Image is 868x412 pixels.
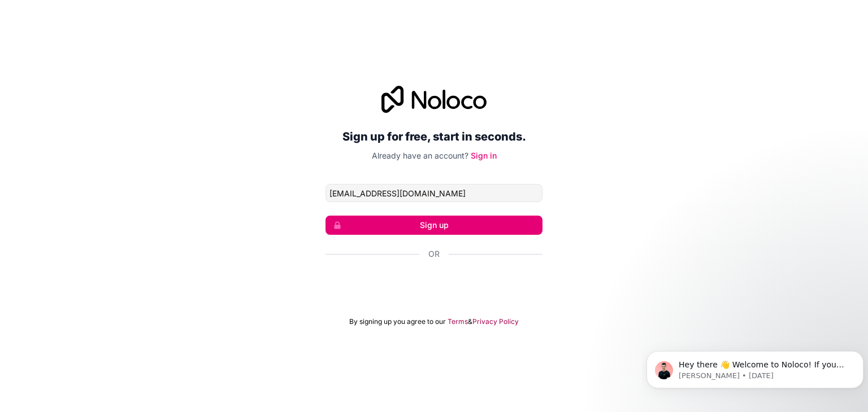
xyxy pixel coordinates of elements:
input: Email address [325,184,542,202]
button: Sign up [325,216,542,235]
iframe: Sign in with Google Button [320,272,548,297]
span: Already have an account? [372,151,468,160]
a: Terms [448,317,468,326]
span: & [468,317,472,326]
span: Or [428,248,440,260]
a: Privacy Policy [472,317,519,326]
a: Sign in [471,151,497,160]
span: By signing up you agree to our [349,317,446,326]
iframe: Intercom notifications message [642,327,868,406]
h2: Sign up for free, start in seconds. [325,126,542,147]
